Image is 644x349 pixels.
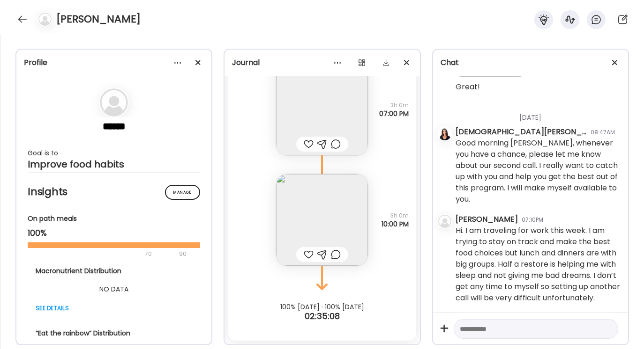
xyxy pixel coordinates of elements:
[225,303,419,311] div: 100% [DATE] · 100% [DATE]
[382,220,409,228] span: 10:00 PM
[591,128,615,137] div: 08:47AM
[276,174,368,266] img: images%2F34M9xvfC7VOFbuVuzn79gX2qEI22%2FjAJDbPP7RPb2DqXVYjKN%2FDB46SJ2fB7OrvF589E45_240
[382,211,409,220] span: 3h 0m
[36,266,192,276] div: Macronutrient Distribution
[100,88,128,116] img: bg-avatar-default.svg
[38,13,52,26] img: bg-avatar-default.svg
[456,138,621,205] div: Good morning [PERSON_NAME], whenever you have a chance, please let me know about our second call....
[36,284,192,295] div: NO DATA
[456,225,621,304] div: Hi. I am traveling for work this week. I am trying to stay on track and make the best food choice...
[456,214,518,225] div: [PERSON_NAME]
[28,214,200,224] div: On path meals
[438,215,451,228] img: bg-avatar-default.svg
[438,127,451,140] img: avatars%2FmcUjd6cqKYdgkG45clkwT2qudZq2
[28,227,200,239] div: 100%
[24,57,204,68] div: Profile
[379,101,409,109] span: 3h 0m
[456,126,587,138] div: [DEMOGRAPHIC_DATA][PERSON_NAME]
[28,185,200,199] h2: Insights
[28,147,200,159] div: Goal is to
[456,81,480,93] div: Great!
[56,12,141,27] h4: [PERSON_NAME]
[379,109,409,118] span: 07:00 PM
[28,159,200,170] div: Improve food habits
[36,328,192,338] div: “Eat the rainbow” Distribution
[456,102,621,126] div: [DATE]
[232,57,412,68] div: Journal
[165,185,200,200] div: Manage
[441,57,621,68] div: Chat
[28,248,176,260] div: 70
[178,248,187,260] div: 90
[225,311,419,322] div: 02:35:08
[522,216,543,224] div: 07:10PM
[276,64,368,155] img: images%2F34M9xvfC7VOFbuVuzn79gX2qEI22%2FGaobvuxwx5C9H5bsg3fp%2FCuxOF8xg6cKt4lcFl5Fc_240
